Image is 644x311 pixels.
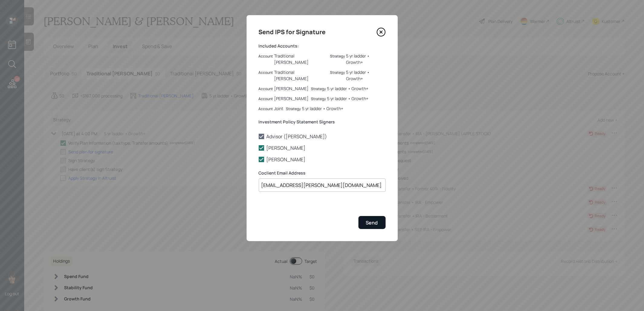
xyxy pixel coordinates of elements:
div: Send [366,219,378,226]
label: Strategy [330,54,345,59]
label: Included Accounts: [259,43,386,49]
div: [PERSON_NAME] [274,95,309,102]
label: Coclient Email Address [259,170,386,176]
label: [PERSON_NAME] [259,145,386,151]
div: Traditional [PERSON_NAME] [274,69,328,82]
div: 5 yr ladder • Growth+ [346,53,386,65]
button: Send [358,216,386,229]
div: 5 yr ladder • Growth+ [327,85,369,92]
div: Traditional [PERSON_NAME] [274,53,328,65]
label: Account [259,54,273,59]
div: 5 yr ladder • Growth+ [346,69,386,82]
label: Strategy [330,70,345,75]
label: [PERSON_NAME] [259,156,386,163]
label: Account [259,97,273,102]
label: Strategy [311,97,326,102]
label: Account [259,87,273,92]
div: 5 yr ladder • Growth+ [327,95,369,102]
label: Advisor ([PERSON_NAME]) [259,133,386,140]
h4: Send IPS for Signature [259,27,326,37]
div: [PERSON_NAME] [274,85,309,92]
label: Investment Policy Statement Signers [259,119,386,125]
div: Joint [274,105,284,112]
label: Account [259,106,273,112]
label: Account [259,70,273,75]
label: Strategy [311,87,326,92]
div: 5 yr ladder • Growth+ [302,105,344,112]
label: Strategy [286,106,301,112]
